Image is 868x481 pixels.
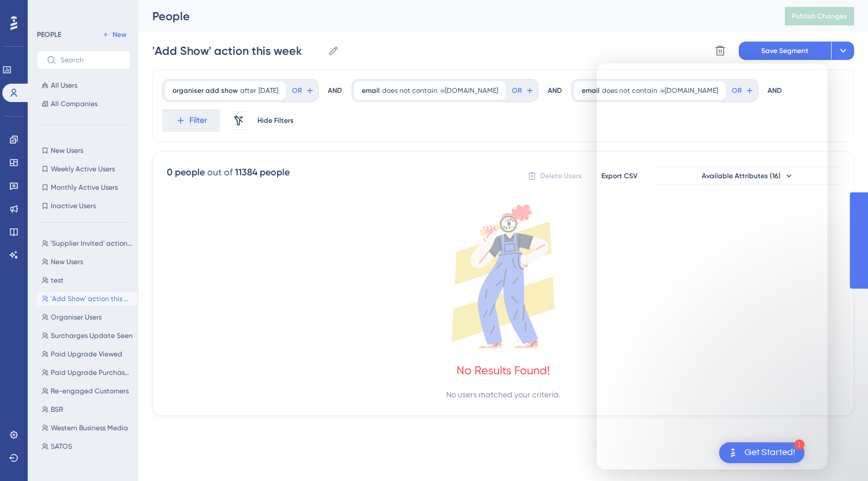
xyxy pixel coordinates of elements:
span: after [240,86,256,95]
div: PEOPLE [37,30,61,39]
button: test [37,273,137,287]
span: test [51,276,63,285]
div: People [152,8,756,24]
button: All Companies [37,97,130,111]
div: out of [207,166,233,179]
button: New Users [37,144,130,157]
button: Paid Upgrade Viewed [37,347,137,361]
button: Inactive Users [37,199,130,213]
span: OR [292,86,302,95]
span: New Users [51,146,83,155]
span: Publish Changes [792,12,847,21]
span: email [362,86,380,95]
span: Save Segment [761,46,809,55]
span: organiser add show [173,86,238,95]
button: SATOS [37,439,137,453]
span: does not contain [382,86,437,95]
div: 11384 people [235,166,290,179]
span: Western Business Media [51,423,128,433]
span: Paid Upgrade Purchased [51,368,133,377]
button: OR [510,81,536,100]
button: New Users [37,255,137,269]
button: Weekly Active Users [37,162,130,176]
button: 'Supplier Invited' action this week [37,236,137,250]
button: Monthly Active Users [37,181,130,194]
span: BSR [51,405,63,414]
span: Inactive Users [51,201,96,211]
span: OR [512,86,522,95]
span: All Users [51,81,77,90]
span: [DATE] [259,86,278,95]
span: Monthly Active Users [51,183,118,192]
div: AND [328,79,342,102]
iframe: Intercom live chat [597,63,828,469]
span: @[DOMAIN_NAME] [440,86,498,95]
button: Western Business Media [37,421,137,435]
span: Hide Filters [257,116,294,125]
span: 'Add Show' action this week [51,294,133,303]
span: SATOS [51,442,72,451]
div: Open Get Started! checklist, remaining modules: 1 [719,442,805,463]
button: Export CSV [590,167,648,185]
div: 0 people [167,166,205,179]
button: OR [290,81,316,100]
input: Segment Name [152,43,323,59]
button: Re-engaged Customers [37,384,137,398]
img: launcher-image-alternative-text [726,446,740,460]
span: New [113,30,126,39]
span: Filter [189,114,207,127]
button: Filter [162,109,220,132]
button: Organiser Users [37,310,137,324]
button: Delete Users [526,167,583,185]
div: Get Started! [744,446,795,459]
button: Hide Filters [257,111,294,130]
button: New [98,28,130,42]
span: Weekly Active Users [51,164,115,174]
iframe: UserGuiding AI Assistant Launcher [820,435,854,470]
span: All Companies [51,99,98,108]
div: 1 [794,439,805,450]
button: 'Add Show' action this week [37,292,137,306]
button: Save Segment [739,42,831,60]
div: AND [548,79,562,102]
span: Re-engaged Customers [51,386,129,396]
span: email [582,86,600,95]
div: No Results Found! [457,362,550,378]
button: All Users [37,78,130,92]
span: New Users [51,257,83,266]
button: Paid Upgrade Purchased [37,366,137,379]
div: No users matched your criteria. [446,388,560,401]
input: Search [61,56,121,64]
span: Paid Upgrade Viewed [51,350,122,359]
button: Publish Changes [785,7,854,25]
span: Surcharges Update Seen [51,331,133,340]
button: Surcharges Update Seen [37,329,137,343]
span: Organiser Users [51,313,102,322]
span: 'Supplier Invited' action this week [51,239,133,248]
span: Delete Users [540,171,582,181]
button: BSR [37,403,137,416]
